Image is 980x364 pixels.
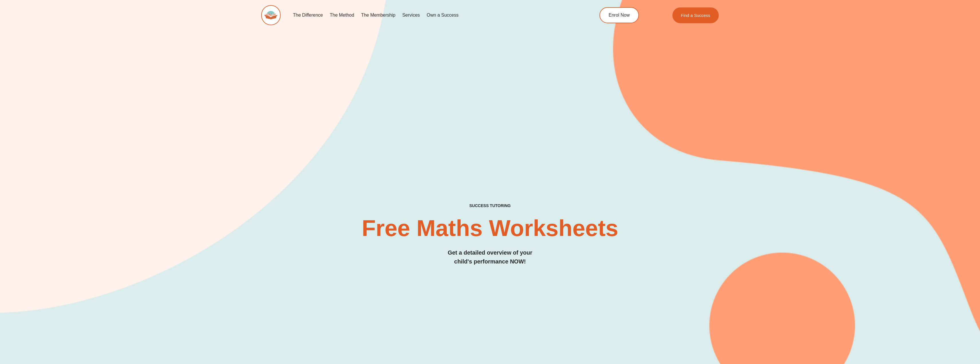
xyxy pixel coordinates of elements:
[681,13,710,17] span: Find a Success
[290,9,326,22] a: The Difference
[423,9,462,22] a: Own a Success
[399,9,423,22] a: Services
[261,248,719,266] h3: Get a detailed overview of your child's performance NOW!
[261,203,719,208] h4: SUCCESS TUTORING​
[599,7,639,23] a: Enrol Now
[261,217,719,240] h2: Free Maths Worksheets​
[290,9,573,22] nav: Menu
[326,9,357,22] a: The Method
[672,7,719,23] a: Find a Success
[609,13,630,17] span: Enrol Now
[358,9,399,22] a: The Membership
